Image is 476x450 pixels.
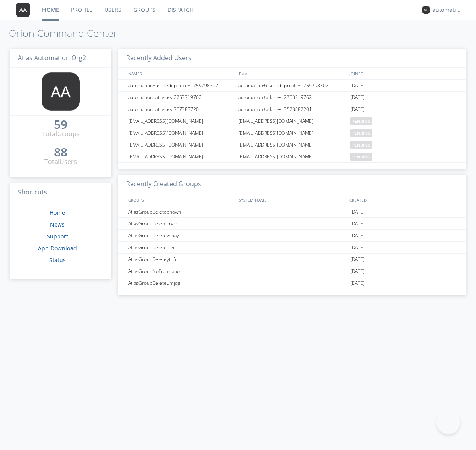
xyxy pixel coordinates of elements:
img: 373638.png [16,3,30,17]
div: EMAIL [237,68,347,79]
a: AtlasGroupDeleteumjqg[DATE] [118,277,466,289]
div: [EMAIL_ADDRESS][DOMAIN_NAME] [126,115,236,127]
span: pending [350,117,372,125]
div: Total Groups [42,130,80,139]
div: Total Users [44,157,77,166]
span: Atlas Automation Org2 [18,53,86,62]
a: automation+usereditprofile+1759798302automation+usereditprofile+1759798302[DATE] [118,80,466,92]
div: AtlasGroupDeleteumjqg [126,277,236,289]
div: SYSTEM_NAME [237,194,347,206]
span: [DATE] [350,80,365,92]
span: pending [350,153,372,161]
div: AtlasGroupNoTranslation [126,265,236,277]
a: Support [47,233,68,240]
div: [EMAIL_ADDRESS][DOMAIN_NAME] [236,115,348,127]
div: JOINED [347,68,459,79]
div: automation+atlastest3573887201 [126,103,236,115]
span: [DATE] [350,218,365,230]
h3: Shortcuts [10,183,111,202]
a: Home [50,209,65,216]
div: automation+usereditprofile+1759798302 [126,80,236,91]
div: automation+atlastest2753319762 [236,92,348,103]
a: automation+atlastest2753319762automation+atlastest2753319762[DATE] [118,92,466,103]
a: AtlasGroupDeletecrvrr[DATE] [118,218,466,230]
span: pending [350,141,372,149]
a: AtlasGroupNoTranslation[DATE] [118,265,466,277]
div: [EMAIL_ADDRESS][DOMAIN_NAME] [236,127,348,139]
a: AtlasGroupDeleteytofr[DATE] [118,254,466,265]
a: News [50,221,65,228]
div: CREATED [347,194,459,206]
a: AtlasGroupDeletepnowh[DATE] [118,206,466,218]
div: automation+usereditprofile+1759798302 [236,80,348,91]
a: App Download [38,244,77,252]
div: AtlasGroupDeleteulgij [126,242,236,253]
span: [DATE] [350,230,365,242]
h3: Recently Added Users [118,49,466,68]
a: [EMAIL_ADDRESS][DOMAIN_NAME][EMAIL_ADDRESS][DOMAIN_NAME]pending [118,151,466,163]
span: pending [350,129,372,137]
span: [DATE] [350,206,365,218]
a: [EMAIL_ADDRESS][DOMAIN_NAME][EMAIL_ADDRESS][DOMAIN_NAME]pending [118,127,466,139]
iframe: Toggle Customer Support [436,410,460,434]
div: automation+atlastest3573887201 [236,103,348,115]
div: AtlasGroupDeletecrvrr [126,218,236,229]
h3: Recently Created Groups [118,175,466,194]
div: automation+atlastest2753319762 [126,92,236,103]
a: AtlasGroupDeleteulgij[DATE] [118,242,466,254]
div: [EMAIL_ADDRESS][DOMAIN_NAME] [126,139,236,151]
span: [DATE] [350,277,365,289]
a: 59 [54,120,67,130]
div: AtlasGroupDeleteytofr [126,254,236,265]
span: [DATE] [350,242,365,254]
span: [DATE] [350,92,365,103]
span: [DATE] [350,103,365,115]
div: GROUPS [126,194,235,206]
span: [DATE] [350,265,365,277]
div: [EMAIL_ADDRESS][DOMAIN_NAME] [126,151,236,162]
div: automation+atlas0003+org2 [432,6,462,14]
div: 88 [54,148,67,156]
div: [EMAIL_ADDRESS][DOMAIN_NAME] [236,139,348,151]
a: [EMAIL_ADDRESS][DOMAIN_NAME][EMAIL_ADDRESS][DOMAIN_NAME]pending [118,115,466,127]
img: 373638.png [422,6,430,14]
img: 373638.png [42,72,80,111]
a: Status [49,256,66,264]
a: 88 [54,148,67,157]
a: [EMAIL_ADDRESS][DOMAIN_NAME][EMAIL_ADDRESS][DOMAIN_NAME]pending [118,139,466,151]
div: 59 [54,120,67,128]
div: [EMAIL_ADDRESS][DOMAIN_NAME] [126,127,236,139]
div: AtlasGroupDeletevsbay [126,230,236,241]
span: [DATE] [350,254,365,265]
a: automation+atlastest3573887201automation+atlastest3573887201[DATE] [118,103,466,115]
div: AtlasGroupDeletepnowh [126,206,236,217]
div: [EMAIL_ADDRESS][DOMAIN_NAME] [236,151,348,162]
div: NAMES [126,68,235,79]
a: AtlasGroupDeletevsbay[DATE] [118,230,466,242]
